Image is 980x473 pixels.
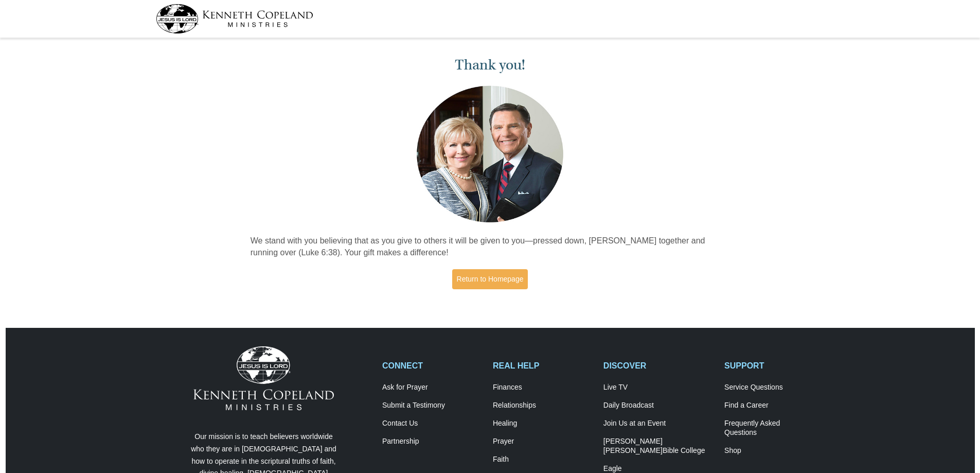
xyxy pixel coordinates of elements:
a: Prayer [493,437,593,446]
a: Relationships [493,401,593,410]
h2: DISCOVER [603,361,714,371]
a: Submit a Testimony [382,401,482,410]
a: Finances [493,383,593,392]
a: Live TV [603,383,714,392]
a: Ask for Prayer [382,383,482,392]
a: [PERSON_NAME] [PERSON_NAME]Bible College [603,437,714,456]
a: Join Us at an Event [603,419,714,428]
a: Contact Us [382,419,482,428]
a: Healing [493,419,593,428]
h2: CONNECT [382,361,482,371]
a: Daily Broadcast [603,401,714,410]
a: Find a Career [724,401,824,410]
a: Partnership [382,437,482,446]
img: Kenneth Copeland Ministries [193,346,334,410]
img: kcm-header-logo.svg [156,4,313,33]
a: Service Questions [724,383,824,392]
a: Frequently AskedQuestions [724,419,824,437]
h1: Thank you! [251,57,730,74]
h2: REAL HELP [493,361,593,371]
img: Kenneth and Gloria [414,83,566,225]
p: We stand with you believing that as you give to others it will be given to you—pressed down, [PER... [251,235,730,259]
a: Return to Homepage [452,269,528,289]
span: Bible College [663,446,705,454]
a: Faith [493,455,593,464]
a: Shop [724,446,824,456]
h2: SUPPORT [724,361,824,371]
